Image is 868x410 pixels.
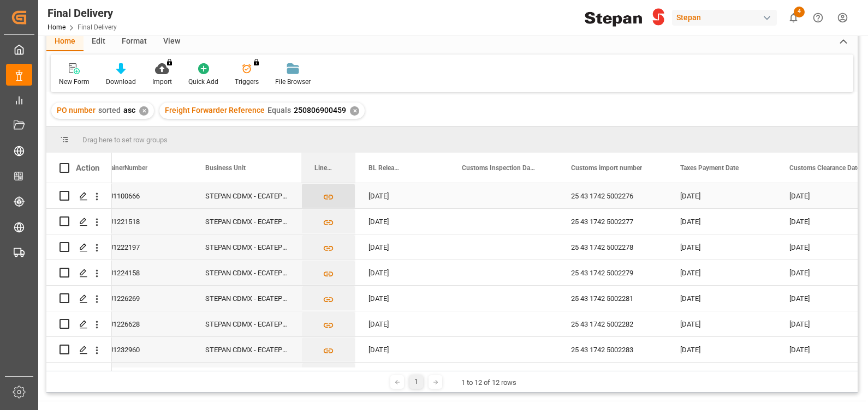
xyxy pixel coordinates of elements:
[355,311,422,336] div: [DATE]
[355,286,422,311] div: [DATE]
[368,164,399,172] span: BL Release Date
[47,23,66,31] a: Home
[46,337,112,363] div: Press SPACE to select this row.
[46,363,112,388] div: Press SPACE to select this row.
[192,260,301,285] div: STEPAN CDMX - ECATEPEC
[350,106,359,116] div: ✕
[192,209,301,234] div: STEPAN CDMX - ECATEPEC
[355,234,422,260] div: [DATE]
[355,209,422,234] div: [DATE]
[667,363,776,388] div: [DATE]
[558,209,667,234] div: 25 43 1742 5002277
[98,106,121,114] span: sorted
[192,234,301,260] div: STEPAN CDMX - ECATEPEC
[46,260,112,286] div: Press SPACE to select this row.
[667,260,776,285] div: [DATE]
[314,164,332,172] span: Line Items Details
[667,337,776,362] div: [DATE]
[106,77,136,87] div: Download
[123,106,135,114] span: asc
[96,164,147,172] span: ContainerNumber
[82,136,168,144] span: Drag here to set row groups
[585,8,664,27] img: Stepan_Company_logo.svg.png_1713531530.png
[192,183,301,208] div: STEPAN CDMX - ECATEPEC
[57,106,96,114] span: PO number
[46,183,112,209] div: Press SPACE to select this row.
[558,183,667,208] div: 25 43 1742 5002276
[46,209,112,234] div: Press SPACE to select this row.
[558,311,667,336] div: 25 43 1742 5002282
[83,337,192,362] div: LEGU1232960
[83,209,192,234] div: LEGU1221518
[672,7,781,28] button: Stepan
[667,183,776,208] div: [DATE]
[46,234,112,260] div: Press SPACE to select this row.
[355,260,422,285] div: [DATE]
[192,337,301,362] div: STEPAN CDMX - ECATEPEC
[667,286,776,311] div: [DATE]
[355,183,422,208] div: [DATE]
[139,106,148,116] div: ✕
[806,5,830,30] button: Help Center
[558,337,667,362] div: 25 43 1742 5002283
[83,311,192,336] div: LEGU1226628
[192,363,301,388] div: STEPAN CDMX - ECATEPEC
[188,77,218,87] div: Quick Add
[267,106,291,114] span: Equals
[294,106,346,114] span: 250806900459
[83,260,192,285] div: LEGU1224158
[667,209,776,234] div: [DATE]
[114,33,155,51] div: Format
[558,260,667,285] div: 25 43 1742 5002279
[558,234,667,260] div: 25 43 1742 5002278
[789,164,860,172] span: Customs Clearance Date
[558,363,667,388] div: 25 43 1742 5002284
[672,10,777,26] div: Stepan
[558,286,667,311] div: 25 43 1742 5002281
[59,77,90,87] div: New Form
[83,286,192,311] div: LEGU1226269
[667,234,776,260] div: [DATE]
[165,106,265,114] span: Freight Forwarder Reference
[46,33,84,51] div: Home
[355,337,422,362] div: [DATE]
[76,163,99,173] div: Action
[192,286,301,311] div: STEPAN CDMX - ECATEPEC
[83,363,192,388] div: LEGU1233571
[462,164,535,172] span: Customs Inspection Date
[461,377,516,388] div: 1 to 12 of 12 rows
[355,363,422,388] div: [DATE]
[46,286,112,311] div: Press SPACE to select this row.
[83,183,192,208] div: LEGU1100666
[155,33,188,51] div: View
[84,33,114,51] div: Edit
[275,77,311,87] div: File Browser
[571,164,642,172] span: Customs import number
[667,311,776,336] div: [DATE]
[46,311,112,337] div: Press SPACE to select this row.
[83,234,192,260] div: LEGU1222197
[192,311,301,336] div: STEPAN CDMX - ECATEPEC
[47,5,117,21] div: Final Delivery
[781,5,806,30] button: show 4 new notifications
[205,164,246,172] span: Business Unit
[794,7,805,17] span: 4
[680,164,739,172] span: Taxes Payment Date
[409,375,423,389] div: 1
